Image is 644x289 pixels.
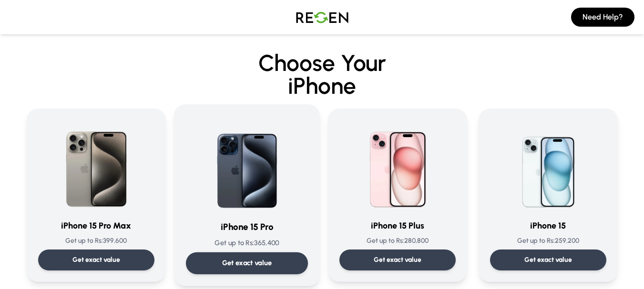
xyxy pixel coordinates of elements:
p: Get exact value [222,258,272,268]
span: Choose Your [258,49,386,77]
p: Get exact value [374,255,421,265]
h3: iPhone 15 [490,219,606,232]
p: Get up to Rs: 365,400 [185,238,307,248]
p: Get exact value [72,255,120,265]
img: iPhone 15 Pro [199,116,295,212]
p: Get up to Rs: 399,600 [38,236,154,246]
h3: iPhone 15 Plus [339,219,456,232]
h3: iPhone 15 Pro Max [38,219,154,232]
p: Get up to Rs: 280,800 [339,236,456,246]
img: iPhone 15 [502,120,594,211]
img: iPhone 15 Pro Max [51,120,142,211]
p: Get up to Rs: 259,200 [490,236,606,246]
p: Get exact value [524,255,572,265]
img: iPhone 15 Plus [352,120,443,211]
span: iPhone [27,74,618,97]
img: Logo [289,4,356,30]
h3: iPhone 15 Pro [185,220,307,234]
button: Need Help? [571,8,634,27]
